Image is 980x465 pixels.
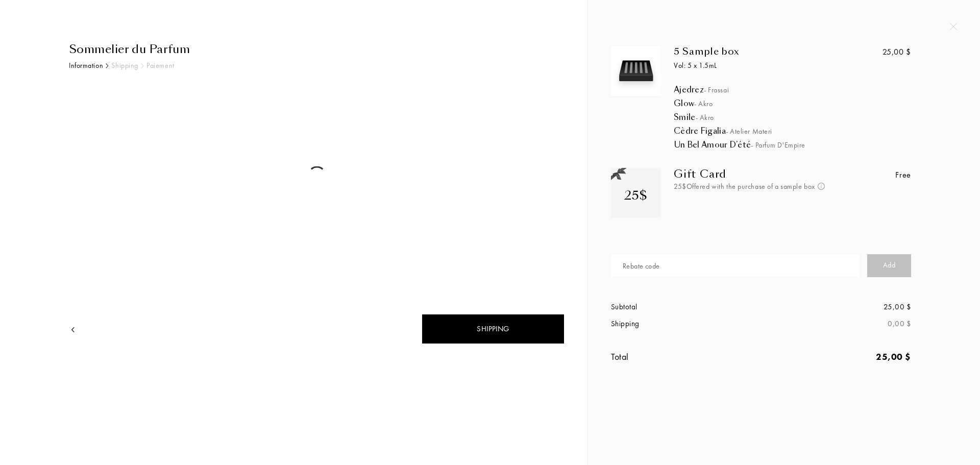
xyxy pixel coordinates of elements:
div: Sommelier du Parfum [69,41,565,58]
div: Cèdre Figalia [674,126,936,136]
div: Information [69,60,103,71]
div: Un Bel Amour D’été [674,140,936,150]
span: - Akro [694,99,713,108]
div: Shipping [422,314,565,344]
div: Paiement [146,60,174,71]
div: 0,00 $ [761,318,911,330]
span: - Atelier Materi [726,127,772,136]
div: 25,00 $ [883,46,911,58]
div: Glow [674,99,936,109]
div: Smile [674,112,936,123]
div: Subtotal [611,301,761,313]
img: quit_onboard.svg [950,23,957,30]
div: Vol: 5 x 1.5mL [674,60,861,71]
div: 5 Sample box [674,46,861,57]
div: 25,00 $ [761,301,911,313]
div: 25,00 $ [761,350,911,363]
div: Total [611,350,761,363]
span: - Akro [696,113,714,122]
div: Free [895,169,911,181]
img: box_5.svg [614,48,658,93]
span: - Frassai [704,85,729,94]
div: Shipping [611,318,761,330]
div: Ajedrez [674,85,936,95]
img: arrow.png [69,326,77,334]
span: - Parfum d'Empire [751,140,805,150]
div: Gift Card [674,168,836,180]
div: Shipping [111,60,138,71]
img: gift_n.png [611,168,626,181]
div: 25$ Offered with the purchase of a sample box [674,181,836,192]
img: info_voucher.png [818,183,825,190]
img: arr_grey.svg [141,63,144,68]
img: arr_black.svg [106,63,109,68]
div: Rebate code [623,261,660,272]
div: 25$ [624,186,648,205]
div: Add [867,254,911,277]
